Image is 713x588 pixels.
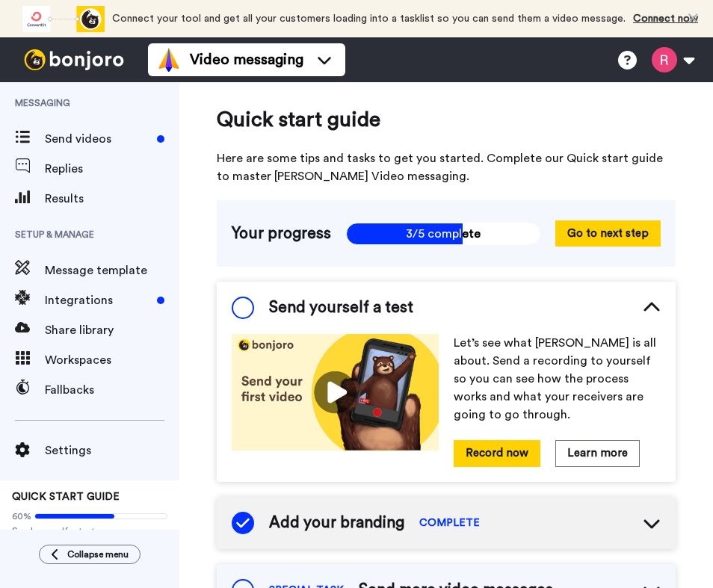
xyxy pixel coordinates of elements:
span: Integrations [45,291,151,309]
span: Share library [45,321,179,339]
span: Quick start guide [217,105,676,134]
span: Message template [45,261,179,279]
button: Collapse menu [39,545,141,564]
img: vm-color.svg [157,48,181,72]
span: Video messaging [190,49,303,70]
img: 178eb3909c0dc23ce44563bdb6dc2c11.jpg [232,334,439,451]
img: bj-logo-header-white.svg [18,49,130,70]
span: COMPLETE [419,516,480,530]
span: Replies [45,160,179,178]
span: Send yourself a test [269,297,413,319]
div: animation [22,6,105,32]
span: Connect your tool and get all your customers loading into a tasklist so you can send them a video... [112,13,626,24]
span: Add your branding [269,512,404,534]
a: Connect now [633,13,698,24]
span: Your progress [232,223,331,245]
span: 60% [12,510,31,522]
span: Workspaces [45,351,179,369]
button: Record now [454,440,540,466]
span: Settings [45,442,179,459]
span: Collapse menu [67,548,129,560]
p: Let’s see what [PERSON_NAME] is all about. Send a recording to yourself so you can see how the pr... [454,334,661,424]
span: Here are some tips and tasks to get you started. Complete our Quick start guide to master [PERSON... [217,149,676,185]
span: Send videos [45,130,151,148]
span: Send yourself a test [12,525,167,537]
button: Go to next step [555,220,661,247]
span: Fallbacks [45,381,179,399]
button: Learn more [555,440,640,466]
span: Results [45,190,179,208]
span: QUICK START GUIDE [12,492,120,502]
span: 3/5 complete [346,223,540,245]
